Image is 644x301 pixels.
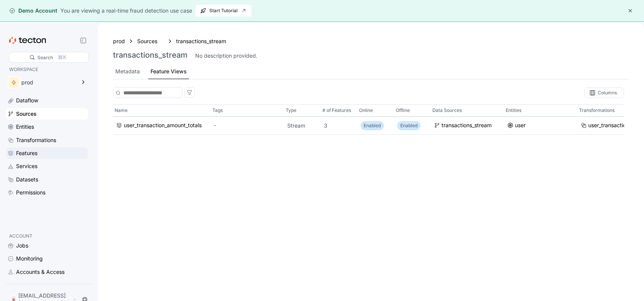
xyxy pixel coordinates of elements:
div: Dataflow [16,96,38,105]
div: Demo Account [9,7,57,15]
div: user_transaction_amount_totals [124,121,202,129]
div: Sources [16,110,37,118]
div: transactions_stream [442,121,492,129]
p: Online [359,107,373,114]
span: Start Tutorial [200,5,247,16]
a: Sources [137,37,164,45]
div: You are viewing a real-time fraud detection use case [60,6,192,15]
a: user_transaction_amount_totals [116,121,208,129]
p: Tags [212,107,223,114]
a: transactions_stream [176,37,226,45]
h3: transactions_stream [113,50,188,60]
a: Monitoring [6,253,88,264]
p: Offline [396,107,410,114]
a: Sources [6,108,88,120]
p: Entities [506,107,521,114]
p: Stream [287,121,318,129]
a: Accounts & Access [6,266,88,278]
p: Type [286,107,296,114]
div: Datasets [16,175,38,184]
p: ACCOUNT [9,232,85,240]
a: transactions_stream [434,121,501,129]
a: Transformations [6,134,88,146]
div: prod [21,80,76,85]
div: user [515,121,526,129]
a: prod [113,37,125,45]
div: Monitoring [16,254,43,263]
div: Services [16,162,37,170]
div: Entities [16,123,34,131]
div: Transformations [16,136,56,144]
div: Columns [584,87,624,98]
div: No description provided. [195,52,257,60]
div: Metadata [115,67,140,76]
p: WORKSPACE [9,66,85,73]
p: Enabled [400,121,417,129]
a: Features [6,147,88,159]
div: Search⌘K [9,52,89,63]
div: ⌘K [58,53,66,61]
div: Permissions [16,188,45,197]
a: Dataflow [6,95,88,106]
div: Feature Views [150,67,187,76]
p: 3 [324,121,354,129]
p: # of Features [322,107,351,114]
p: Data Sources [432,107,462,114]
div: - [214,121,281,129]
p: Transformations [579,107,615,114]
button: Start Tutorial [195,5,252,17]
div: Search [37,54,53,61]
a: Datasets [6,174,88,185]
a: Jobs [6,240,88,251]
div: Columns [598,91,617,95]
a: user [507,121,574,129]
p: Name [115,107,128,114]
a: Entities [6,121,88,133]
div: Features [16,149,37,157]
a: Services [6,160,88,172]
p: Enabled [364,121,381,129]
a: Permissions [6,187,88,198]
div: Jobs [16,241,28,250]
div: Accounts & Access [16,268,65,276]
